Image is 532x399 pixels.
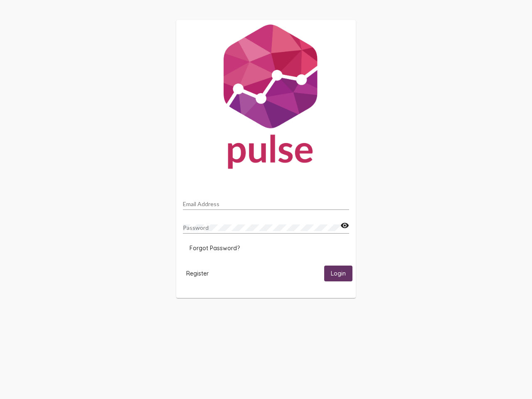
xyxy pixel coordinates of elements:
[340,221,349,231] mat-icon: visibility
[324,266,352,281] button: Login
[186,270,209,277] span: Register
[190,244,240,252] span: Forgot Password?
[183,241,246,256] button: Forgot Password?
[331,270,346,278] span: Login
[176,20,356,177] img: Pulse For Good Logo
[180,266,215,281] button: Register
